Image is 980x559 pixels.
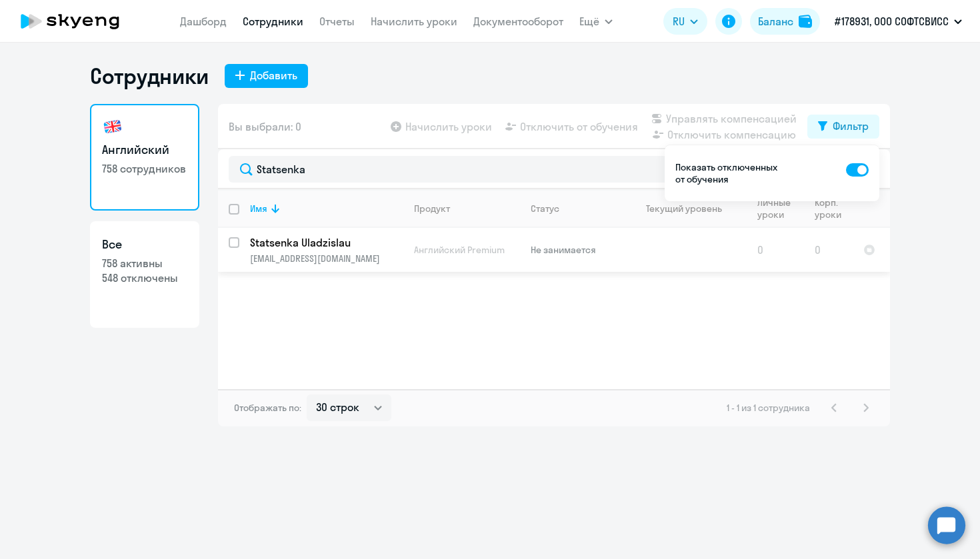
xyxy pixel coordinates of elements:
button: Балансbalance [750,8,820,35]
a: Все758 активны548 отключены [90,221,199,328]
p: Не занимается [531,244,622,256]
p: [EMAIL_ADDRESS][DOMAIN_NAME] [250,253,403,265]
a: Начислить уроки [371,15,457,28]
p: 758 активны [102,256,187,271]
div: Баланс [758,13,793,29]
div: Личные уроки [757,197,795,221]
div: Текущий уровень [646,203,722,215]
td: 0 [747,228,804,272]
a: Отчеты [319,15,355,28]
p: Statsenka Uladzislau [250,235,401,250]
div: Корп. уроки [815,197,852,221]
p: Показать отключенных от обучения [675,161,781,185]
a: Документооборот [473,15,563,28]
button: #178931, ООО СОФТСВИСС [828,5,969,37]
span: Отображать по: [234,402,301,414]
h1: Сотрудники [90,63,209,89]
div: Добавить [250,67,297,83]
p: #178931, ООО СОФТСВИСС [835,13,949,29]
td: 0 [804,228,853,272]
img: balance [799,15,812,28]
span: 1 - 1 из 1 сотрудника [727,402,810,414]
img: english [102,116,123,137]
div: Имя [250,203,267,215]
a: Английский758 сотрудников [90,104,199,211]
div: Текущий уровень [633,203,746,215]
a: Statsenka Uladzislau [250,235,403,250]
span: RU [673,13,685,29]
h3: Все [102,236,187,253]
button: Фильтр [807,115,879,139]
p: 758 сотрудников [102,161,187,176]
div: Продукт [414,203,450,215]
input: Поиск по имени, email, продукту или статусу [229,156,879,183]
div: Статус [531,203,622,215]
button: Ещё [579,8,613,35]
p: 548 отключены [102,271,187,285]
div: Корп. уроки [815,197,843,221]
a: Дашборд [180,15,227,28]
button: Добавить [225,64,308,88]
a: Сотрудники [243,15,303,28]
div: Фильтр [833,118,869,134]
span: Вы выбрали: 0 [229,119,301,135]
div: Имя [250,203,403,215]
h3: Английский [102,141,187,159]
span: Ещё [579,13,599,29]
button: RU [663,8,707,35]
div: Статус [531,203,559,215]
div: Продукт [414,203,519,215]
div: Личные уроки [757,197,803,221]
span: Английский Premium [414,244,505,256]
